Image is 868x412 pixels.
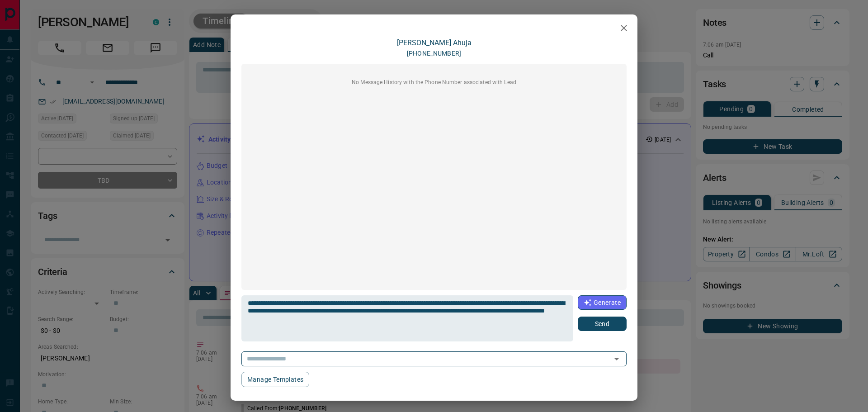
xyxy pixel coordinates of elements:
p: No Message History with the Phone Number associated with Lead [247,78,621,86]
p: [PHONE_NUMBER] [407,49,461,58]
button: Manage Templates [241,372,309,387]
a: [PERSON_NAME] Ahuja [397,38,472,47]
button: Send [578,317,627,331]
button: Open [610,353,623,365]
button: Generate [578,295,627,310]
